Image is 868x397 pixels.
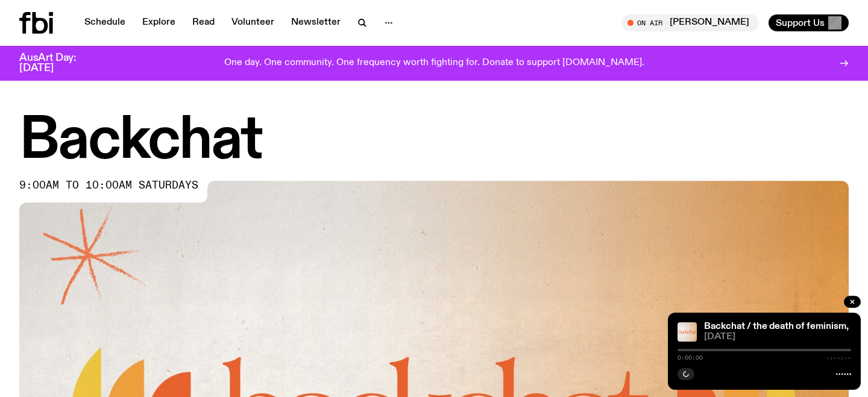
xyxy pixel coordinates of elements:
[776,17,825,28] span: Support Us
[19,181,198,190] span: 9:00am to 10:00am saturdays
[704,333,851,342] span: [DATE]
[185,14,222,31] a: Read
[19,114,849,169] h1: Backchat
[224,58,644,69] p: One day. One community. One frequency worth fighting for. Donate to support [DOMAIN_NAME].
[19,53,96,73] h3: AusArt Day: [DATE]
[224,14,281,31] a: Volunteer
[284,14,348,31] a: Newsletter
[621,14,759,31] button: On Air[PERSON_NAME]
[77,14,133,31] a: Schedule
[826,355,851,361] span: -:--:--
[135,14,183,31] a: Explore
[769,14,849,31] button: Support Us
[678,355,703,361] span: 0:00:00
